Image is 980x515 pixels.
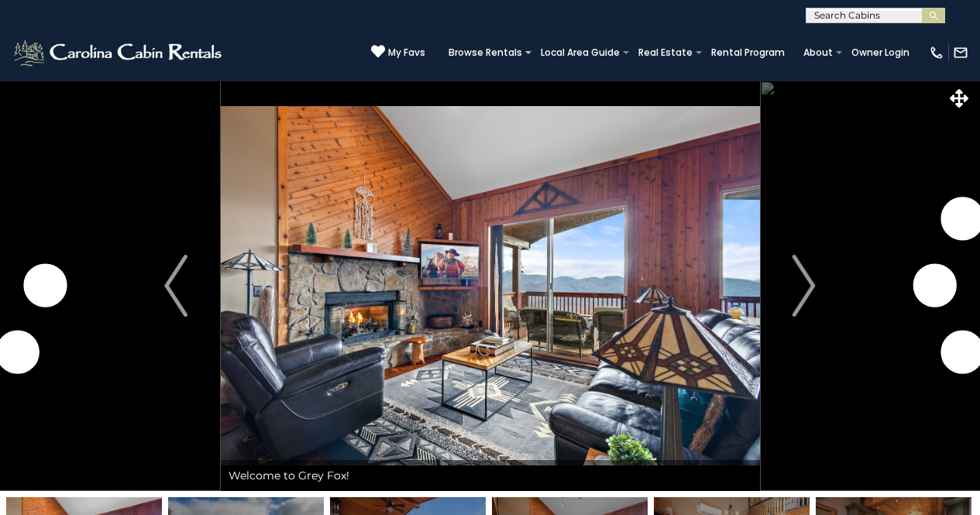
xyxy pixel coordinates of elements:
[164,255,187,317] img: arrow
[796,42,841,64] a: About
[844,42,917,64] a: Owner Login
[388,46,425,60] span: My Favs
[953,45,968,60] img: mail-regular-white.png
[703,42,793,64] a: Rental Program
[759,81,848,491] button: Next
[132,81,221,491] button: Previous
[371,44,425,60] a: My Favs
[221,460,760,491] div: Welcome to Grey Fox!
[631,42,700,64] a: Real Estate
[929,45,944,60] img: phone-regular-white.png
[441,42,530,64] a: Browse Rentals
[793,255,816,317] img: arrow
[12,37,226,68] img: White-1-2.png
[533,42,628,64] a: Local Area Guide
